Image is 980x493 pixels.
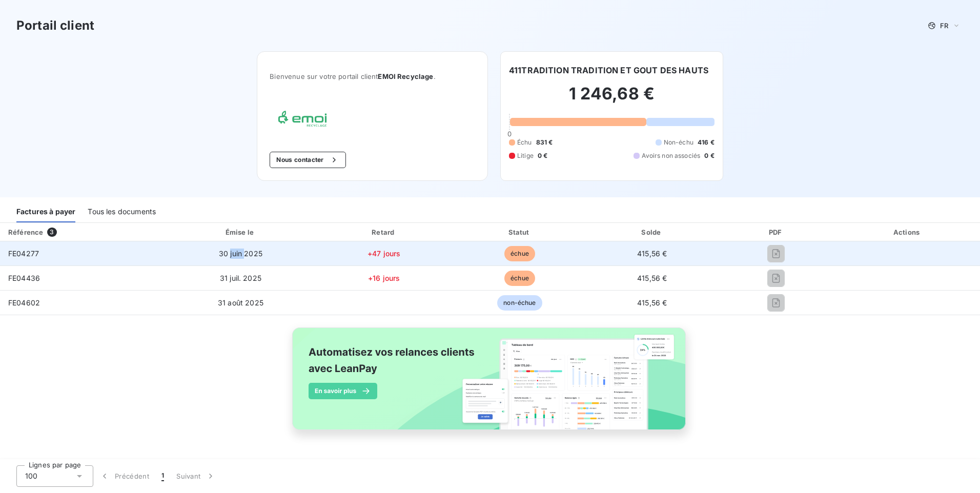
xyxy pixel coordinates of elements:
[8,298,40,307] span: FE04602
[509,84,714,114] h2: 1 246,68 €
[47,228,56,237] span: 3
[168,227,314,237] div: Émise le
[698,138,714,147] span: 416 €
[704,151,714,160] span: 0 €
[637,298,667,307] span: 415,56 €
[837,227,978,237] div: Actions
[538,151,547,160] span: 0 €
[220,274,261,282] span: 31 juil. 2025
[270,152,345,168] button: Nous contacter
[637,274,667,282] span: 415,56 €
[940,22,948,30] span: FR
[378,72,433,80] span: EMOI Recyclage
[218,298,263,307] span: 31 août 2025
[509,64,708,76] h6: 411TRADITION TRADITION ET GOUT DES HAUTS
[642,151,700,160] span: Avoirs non associés
[155,465,170,487] button: 1
[283,321,697,447] img: banner
[317,227,451,237] div: Retard
[497,295,542,311] span: non-échue
[88,201,156,222] div: Tous les documents
[16,201,75,222] div: Factures à payer
[367,249,400,258] span: +47 jours
[270,72,475,80] span: Bienvenue sur votre portail client .
[720,227,833,237] div: PDF
[16,16,94,35] h3: Portail client
[589,227,716,237] div: Solde
[25,471,37,481] span: 100
[219,249,262,258] span: 30 juin 2025
[161,471,164,481] span: 1
[504,271,535,286] span: échue
[8,249,39,258] span: FE04277
[93,465,155,487] button: Précédent
[664,138,693,147] span: Non-échu
[170,465,222,487] button: Suivant
[536,138,553,147] span: 831 €
[504,246,535,261] span: échue
[8,274,40,282] span: FE04436
[637,249,667,258] span: 415,56 €
[270,105,335,135] img: Company logo
[507,130,512,138] span: 0
[517,151,534,160] span: Litige
[368,274,400,282] span: +16 jours
[455,227,585,237] div: Statut
[517,138,532,147] span: Échu
[8,228,43,236] div: Référence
